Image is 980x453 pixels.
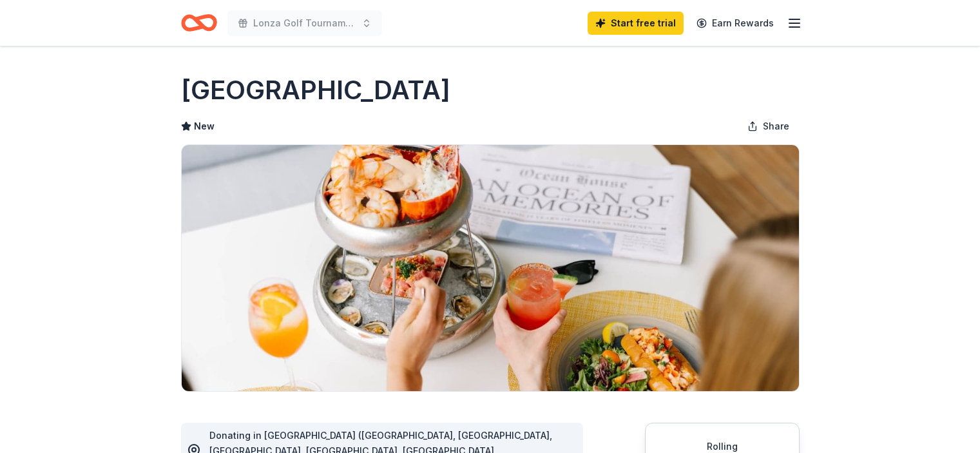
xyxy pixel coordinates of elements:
[689,12,782,35] a: Earn Rewards
[194,119,215,134] span: New
[227,10,382,36] button: Lonza Golf Tournament
[181,8,217,38] a: Home
[588,12,684,35] a: Start free trial
[253,15,356,31] span: Lonza Golf Tournament
[182,145,799,391] img: Image for Ocean House
[763,119,789,134] span: Share
[181,72,450,108] h1: [GEOGRAPHIC_DATA]
[737,113,800,139] button: Share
